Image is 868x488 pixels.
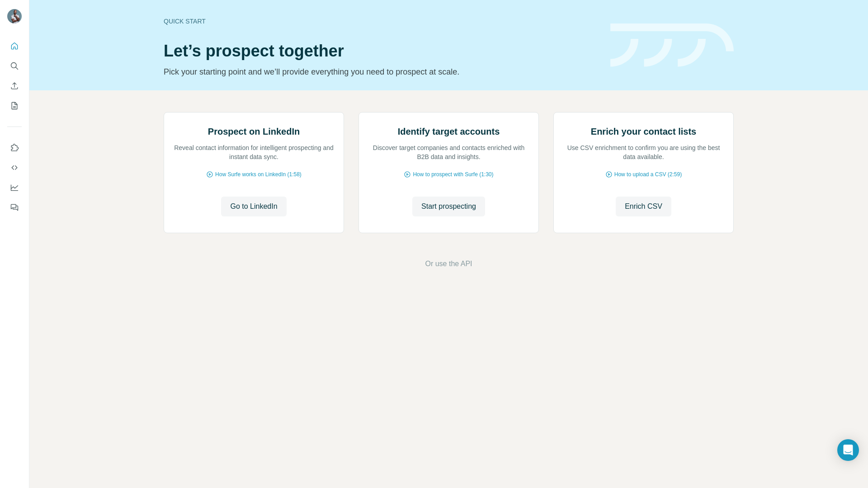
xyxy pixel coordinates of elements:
[610,23,734,67] img: banner
[425,258,472,269] button: Or use the API
[208,125,300,138] h2: Prospect on LinkedIn
[7,179,22,196] button: Dashboard
[7,98,22,114] button: My lists
[563,143,724,161] p: Use CSV enrichment to confirm you are using the best data available.
[625,201,662,212] span: Enrich CSV
[591,125,696,138] h2: Enrich your contact lists
[7,9,22,23] img: Avatar
[215,170,302,178] span: How Surfe works on LinkedIn (1:58)
[7,58,22,74] button: Search
[837,439,859,461] div: Open Intercom Messenger
[7,78,22,94] button: Enrich CSV
[230,201,277,212] span: Go to LinkedIn
[164,17,599,26] div: Quick start
[412,197,485,216] button: Start prospecting
[7,199,22,216] button: Feedback
[421,201,476,212] span: Start prospecting
[616,197,671,216] button: Enrich CSV
[398,125,500,138] h2: Identify target accounts
[368,143,529,161] p: Discover target companies and contacts enriched with B2B data and insights.
[7,160,22,176] button: Use Surfe API
[173,143,335,161] p: Reveal contact information for intelligent prospecting and instant data sync.
[164,42,599,60] h1: Let’s prospect together
[164,66,599,78] p: Pick your starting point and we’ll provide everything you need to prospect at scale.
[221,197,286,216] button: Go to LinkedIn
[614,170,682,178] span: How to upload a CSV (2:59)
[7,140,22,156] button: Use Surfe on LinkedIn
[7,38,22,54] button: Quick start
[413,170,493,178] span: How to prospect with Surfe (1:30)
